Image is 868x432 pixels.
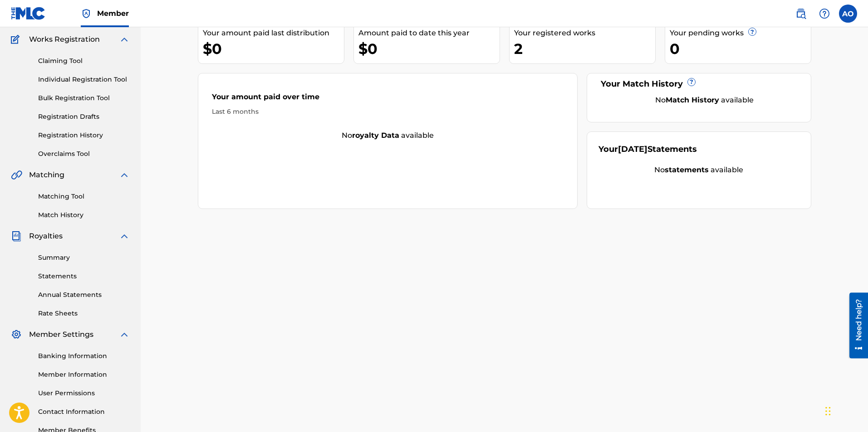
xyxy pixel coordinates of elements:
[38,407,130,417] a: Contact Information
[29,231,63,242] span: Royalties
[119,329,130,340] img: expand
[81,8,92,19] img: Top Rightsholder
[839,5,857,23] div: User Menu
[598,165,799,175] div: No available
[97,8,129,19] span: Member
[11,7,46,20] img: MLC Logo
[665,165,709,174] strong: statements
[38,112,130,121] a: Registration Drafts
[670,28,811,39] div: Your pending works
[11,34,23,45] img: Works Registration
[843,293,868,359] iframe: Resource Center
[11,231,22,242] img: Royalties
[670,39,811,59] div: 0
[825,398,831,425] div: Drag
[358,28,500,39] div: Amount paid to date this year
[38,290,130,300] a: Annual Statements
[688,78,695,86] span: ?
[119,170,130,180] img: expand
[38,93,130,103] a: Bulk Registration Tool
[598,143,697,155] div: Your Statements
[514,39,655,59] div: 2
[795,8,806,19] img: search
[11,329,22,340] img: Member Settings
[618,144,647,154] span: [DATE]
[38,75,130,84] a: Individual Registration Tool
[38,131,130,140] a: Registration History
[38,192,130,201] a: Matching Tool
[792,5,810,23] a: Public Search
[29,329,93,340] span: Member Settings
[352,131,399,140] strong: royalty data
[38,56,130,66] a: Claiming Tool
[29,170,64,180] span: Matching
[666,96,719,104] strong: Match History
[11,170,22,180] img: Matching
[38,253,130,262] a: Summary
[598,78,799,90] div: Your Match History
[749,28,756,35] span: ?
[38,210,130,220] a: Match History
[38,351,130,361] a: Banking Information
[119,231,130,242] img: expand
[203,39,344,59] div: $0
[198,130,578,141] div: No available
[10,6,22,48] div: Need help?
[212,107,564,116] div: Last 6 months
[29,34,100,45] span: Works Registration
[815,5,834,23] div: Help
[212,92,564,107] div: Your amount paid over time
[819,8,830,19] img: help
[38,149,130,159] a: Overclaims Tool
[823,388,868,432] iframe: Chat Widget
[38,309,130,318] a: Rate Sheets
[514,28,655,39] div: Your registered works
[358,39,500,59] div: $0
[203,28,344,39] div: Your amount paid last distribution
[119,34,130,45] img: expand
[38,272,130,281] a: Statements
[38,370,130,379] a: Member Information
[610,95,799,106] div: No available
[38,388,130,398] a: User Permissions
